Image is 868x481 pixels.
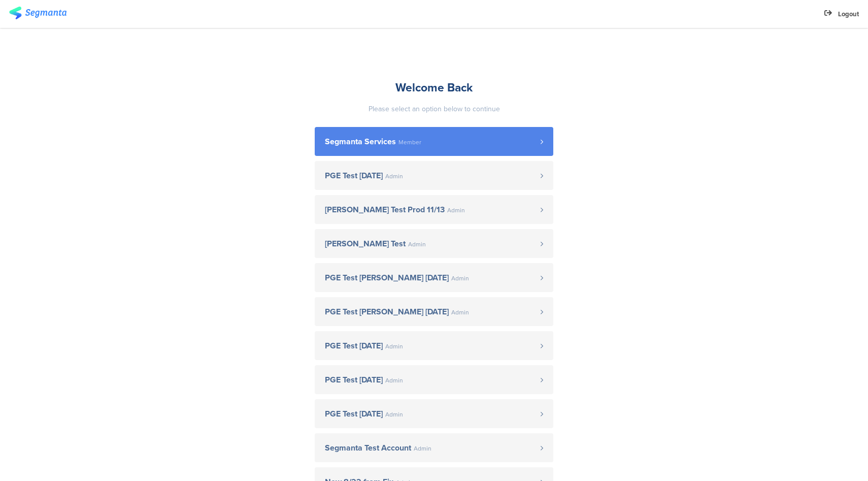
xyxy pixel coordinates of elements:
[315,79,553,96] div: Welcome Back
[315,365,553,394] a: PGE Test [DATE] Admin
[315,229,553,258] a: [PERSON_NAME] Test Admin
[325,376,383,384] span: PGE Test [DATE]
[838,9,859,19] span: Logout
[315,161,553,190] a: PGE Test [DATE] Admin
[451,275,469,281] span: Admin
[385,343,403,349] span: Admin
[325,410,383,418] span: PGE Test [DATE]
[414,445,431,452] span: Admin
[315,104,553,114] div: Please select an option below to continue
[315,399,553,428] a: PGE Test [DATE] Admin
[325,138,396,146] span: Segmanta Services
[9,7,66,19] img: segmanta logo
[315,195,553,224] a: [PERSON_NAME] Test Prod 11/13 Admin
[315,263,553,292] a: PGE Test [PERSON_NAME] [DATE] Admin
[325,274,449,282] span: PGE Test [PERSON_NAME] [DATE]
[408,241,426,247] span: Admin
[447,207,465,213] span: Admin
[315,127,553,156] a: Segmanta Services Member
[325,308,449,316] span: PGE Test [PERSON_NAME] [DATE]
[385,377,403,383] span: Admin
[325,206,445,214] span: [PERSON_NAME] Test Prod 11/13
[325,342,383,350] span: PGE Test [DATE]
[325,240,406,248] span: [PERSON_NAME] Test
[315,331,553,360] a: PGE Test [DATE] Admin
[451,309,469,315] span: Admin
[385,173,403,179] span: Admin
[315,297,553,326] a: PGE Test [PERSON_NAME] [DATE] Admin
[325,444,411,452] span: Segmanta Test Account
[398,139,421,145] span: Member
[315,433,553,462] a: Segmanta Test Account Admin
[385,411,403,418] span: Admin
[325,172,383,180] span: PGE Test [DATE]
